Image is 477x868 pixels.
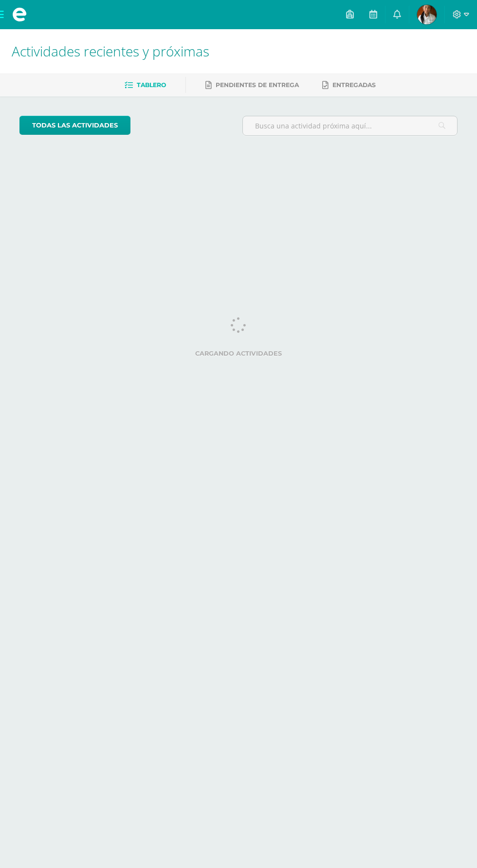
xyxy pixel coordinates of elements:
[12,42,209,60] span: Actividades recientes y próximas
[332,81,376,89] span: Entregadas
[125,77,166,93] a: Tablero
[216,81,299,89] span: Pendientes de entrega
[417,5,437,24] img: 5826c00433a02600b76367d001de396d.png
[19,350,458,357] label: Cargando actividades
[19,116,130,135] a: todas las Actividades
[243,116,457,135] input: Busca una actividad próxima aquí...
[322,77,376,93] a: Entregadas
[205,77,299,93] a: Pendientes de entrega
[137,81,166,89] span: Tablero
